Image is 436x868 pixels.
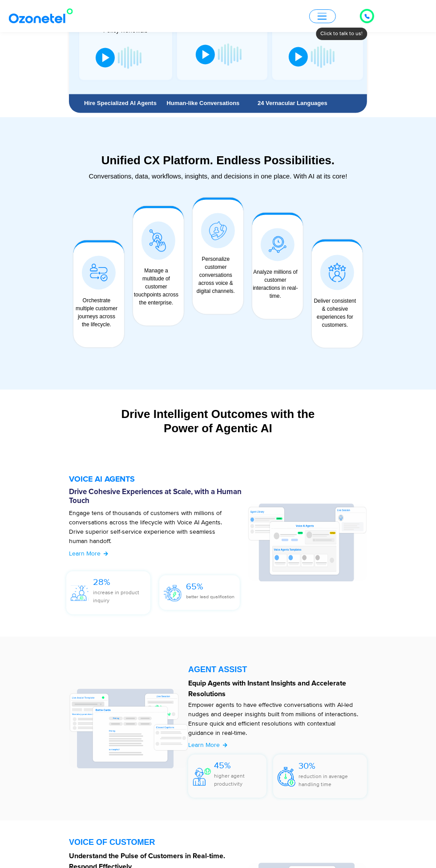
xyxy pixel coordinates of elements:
strong: Equip Agents with Instant Insights and Accelerate Resolutions [188,680,346,698]
p: reduction in average handling time [299,773,364,789]
p: Engage tens of thousands of customers with millions of conversations across the lifecycle with Vo... [69,509,226,556]
div: Hire Specialized AI Agents [82,100,158,106]
img: 30% [278,767,295,787]
span: Learn More [69,550,101,558]
div: VOICE OF CUSTOMER [69,839,248,847]
div: Card Activation [277,27,359,33]
a: Learn More [69,549,109,559]
span: Learn More [188,742,220,749]
span: 45% [214,761,231,771]
p: Empower agents to have effective conversations with AI-led nudges and deeper insights built from ... [188,701,358,738]
div: AGENT ASSIST [188,666,367,674]
p: higher agent productivity [214,773,266,789]
div: Analyze millions of customer interactions in real-time. [252,268,299,300]
div: Orchestrate multiple customer journeys across the lifecycle. [73,297,120,329]
div: Human-like Conversations [163,100,243,106]
div: Deliver consistent & cohesive experiences for customers. [312,297,358,329]
a: Learn More [188,741,228,750]
p: better lead qualification [186,594,234,601]
h6: Drive Cohesive Experiences at Scale, with a Human Touch [69,488,248,507]
span: 28% [93,577,110,588]
img: 65% [164,585,182,602]
div: Personalize customer conversations across voice & digital channels. [193,256,239,296]
span: 65% [186,582,203,592]
div: Policy Renewals [84,28,168,34]
div: Conversations, data, workflows, insights, and decisions in one place. With AI at its core! [73,173,363,180]
span: 30% [299,761,315,772]
p: increase in product inquiry [93,589,150,605]
div: Drive Intelligent Outcomes with the Power of Agentic AI [69,408,367,435]
div: Unified CX Platform. Endless Possibilities. [73,153,363,169]
h5: VOICE AI AGENTS [69,476,248,484]
img: 45% [193,768,211,786]
div: Manage a multitude of customer touchpoints across the enterprise. [133,267,179,307]
div: 24 Vernacular Languages [252,100,333,106]
img: 28% [71,586,89,602]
